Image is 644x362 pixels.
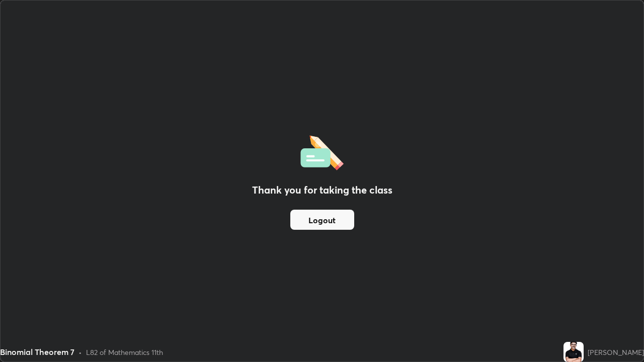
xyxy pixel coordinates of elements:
[78,347,82,357] div: •
[588,347,644,357] div: [PERSON_NAME]
[252,183,392,198] h2: Thank you for taking the class
[86,347,163,357] div: L82 of Mathematics 11th
[563,342,584,362] img: 83de30cf319e457290fb9ba58134f690.jpg
[300,132,344,170] img: offlineFeedback.1438e8b3.svg
[290,210,354,230] button: Logout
